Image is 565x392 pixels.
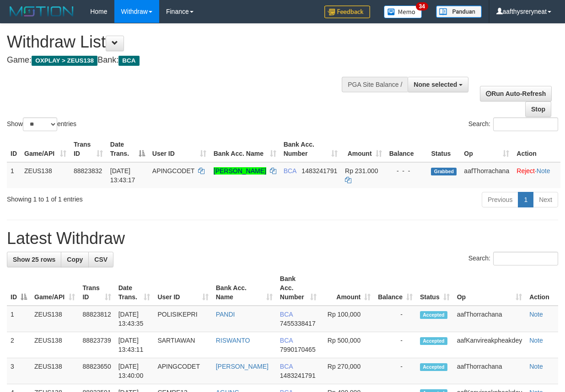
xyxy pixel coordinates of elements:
[79,270,114,306] th: Trans ID: activate to sort column ascending
[115,358,154,384] td: [DATE] 13:40:00
[31,358,79,384] td: ZEUS138
[154,306,212,332] td: POLISIKEPRI
[320,270,374,306] th: Amount: activate to sort column ascending
[280,136,341,162] th: Bank Acc. Number: activate to sort column ascending
[79,306,114,332] td: 88823812
[280,337,293,344] span: BCA
[453,332,526,358] td: aafKanvireakpheakdey
[7,33,367,51] h1: Withdraw List
[529,311,543,318] a: Note
[110,167,135,184] span: [DATE] 13:43:17
[32,56,97,66] span: OXPLAY > ZEUS138
[517,167,535,175] a: Reject
[149,136,210,162] th: User ID: activate to sort column ascending
[280,346,316,353] span: Copy 7990170465 to clipboard
[320,332,374,358] td: Rp 500,000
[13,256,55,263] span: Show 25 rows
[67,256,83,263] span: Copy
[453,306,526,332] td: aafThorrachana
[386,136,428,162] th: Balance
[7,191,229,204] div: Showing 1 to 1 of 1 entries
[345,167,378,175] span: Rp 231.000
[453,358,526,384] td: aafThorrachana
[7,306,31,332] td: 1
[384,5,422,18] img: Button%20Memo.svg
[468,117,558,131] label: Search:
[280,372,316,379] span: Copy 1483241791 to clipboard
[115,270,154,306] th: Date Trans.: activate to sort column ascending
[154,358,212,384] td: APINGCODET
[301,167,337,175] span: Copy 1483241791 to clipboard
[389,166,424,175] div: - - -
[374,306,416,332] td: -
[7,117,76,131] label: Show entries
[7,162,21,188] td: 1
[7,270,31,306] th: ID: activate to sort column descending
[154,270,212,306] th: User ID: activate to sort column ascending
[7,5,76,18] img: MOTION_logo.png
[431,168,457,175] span: Grabbed
[107,136,149,162] th: Date Trans.: activate to sort column descending
[74,167,102,175] span: 88823832
[529,337,543,344] a: Note
[216,311,235,318] a: PANDI
[61,252,89,267] a: Copy
[408,77,468,92] button: None selected
[79,332,114,358] td: 88823739
[493,117,558,131] input: Search:
[460,136,513,162] th: Op: activate to sort column ascending
[518,192,533,207] a: 1
[31,306,79,332] td: ZEUS138
[21,162,70,188] td: ZEUS138
[416,270,453,306] th: Status: activate to sort column ascending
[414,81,457,88] span: None selected
[493,252,558,265] input: Search:
[460,162,513,188] td: aafThorrachana
[480,86,552,101] a: Run Auto-Refresh
[374,332,416,358] td: -
[453,270,526,306] th: Op: activate to sort column ascending
[280,311,293,318] span: BCA
[341,136,386,162] th: Amount: activate to sort column ascending
[280,320,316,327] span: Copy 7455338417 to clipboard
[526,270,558,306] th: Action
[427,136,460,162] th: Status
[7,252,61,267] a: Show 25 rows
[216,337,250,344] a: RISWANTO
[420,337,447,345] span: Accepted
[152,167,194,175] span: APINGCODET
[342,77,408,92] div: PGA Site Balance /
[118,56,139,66] span: BCA
[210,136,280,162] th: Bank Acc. Name: activate to sort column ascending
[320,306,374,332] td: Rp 100,000
[7,229,558,248] h1: Latest Withdraw
[94,256,108,263] span: CSV
[212,270,276,306] th: Bank Acc. Name: activate to sort column ascending
[7,56,367,65] h4: Game: Bank:
[276,270,320,306] th: Bank Acc. Number: activate to sort column ascending
[154,332,212,358] td: SARTIAWAN
[436,5,482,18] img: panduan.png
[482,192,518,207] a: Previous
[420,311,447,319] span: Accepted
[533,192,558,207] a: Next
[280,363,293,370] span: BCA
[525,101,551,117] a: Stop
[21,136,70,162] th: Game/API: activate to sort column ascending
[23,117,57,131] select: Showentries
[513,136,560,162] th: Action
[374,270,416,306] th: Balance: activate to sort column ascending
[374,358,416,384] td: -
[7,332,31,358] td: 2
[31,270,79,306] th: Game/API: activate to sort column ascending
[7,358,31,384] td: 3
[324,5,370,18] img: Feedback.jpg
[7,136,21,162] th: ID
[537,167,550,175] a: Note
[79,358,114,384] td: 88823650
[320,358,374,384] td: Rp 270,000
[284,167,296,175] span: BCA
[416,2,428,11] span: 34
[70,136,107,162] th: Trans ID: activate to sort column ascending
[115,306,154,332] td: [DATE] 13:43:35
